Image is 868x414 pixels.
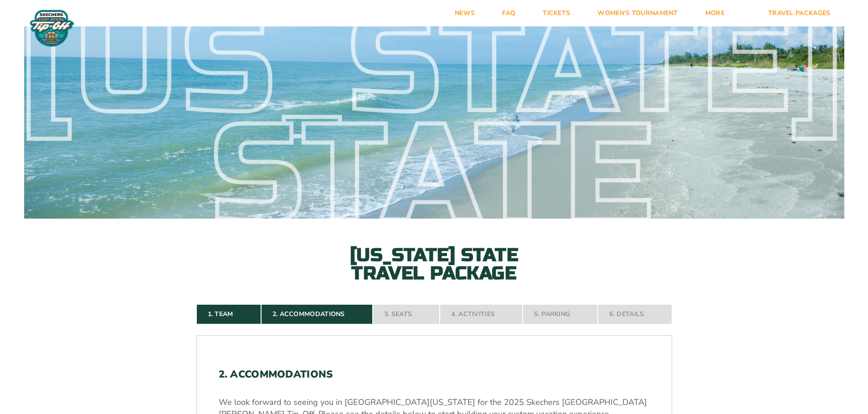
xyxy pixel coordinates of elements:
div: [US_STATE] State [24,23,844,218]
h2: 2. Accommodations [219,368,650,380]
a: 1. Team [196,304,261,324]
img: Fort Myers Tip-Off [27,9,77,47]
h2: [US_STATE] State Travel Package [334,246,534,282]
